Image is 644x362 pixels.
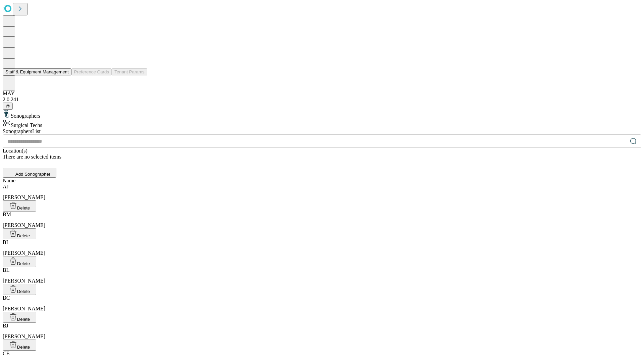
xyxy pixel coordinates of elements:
[3,228,36,239] button: Delete
[3,90,641,97] div: MAY
[3,323,641,340] div: [PERSON_NAME]
[3,239,8,245] span: BI
[3,267,641,284] div: [PERSON_NAME]
[3,119,641,128] div: Surgical Techs
[3,128,641,134] div: Sonographers List
[15,172,50,177] span: Add Sonographer
[3,295,10,301] span: BC
[17,233,30,238] span: Delete
[3,312,36,323] button: Delete
[3,184,641,200] div: [PERSON_NAME]
[3,200,36,212] button: Delete
[3,68,71,75] button: Staff & Equipment Management
[17,289,30,294] span: Delete
[3,340,36,351] button: Delete
[3,323,8,328] span: BJ
[3,212,11,217] span: BM
[3,295,641,312] div: [PERSON_NAME]
[3,239,641,256] div: [PERSON_NAME]
[3,148,28,154] span: Location(s)
[5,104,10,109] span: @
[3,351,9,356] span: CE
[3,267,9,273] span: BL
[3,154,641,160] div: There are no selected items
[71,68,112,75] button: Preference Cards
[3,256,36,267] button: Delete
[112,68,147,75] button: Tenant Params
[17,261,30,266] span: Delete
[3,97,641,103] div: 2.0.241
[3,184,9,189] span: AJ
[17,345,30,350] span: Delete
[3,168,56,178] button: Add Sonographer
[3,110,641,119] div: Sonographers
[17,205,30,210] span: Delete
[3,284,36,295] button: Delete
[3,178,641,184] div: Name
[3,103,13,110] button: @
[3,212,641,228] div: [PERSON_NAME]
[17,317,30,322] span: Delete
